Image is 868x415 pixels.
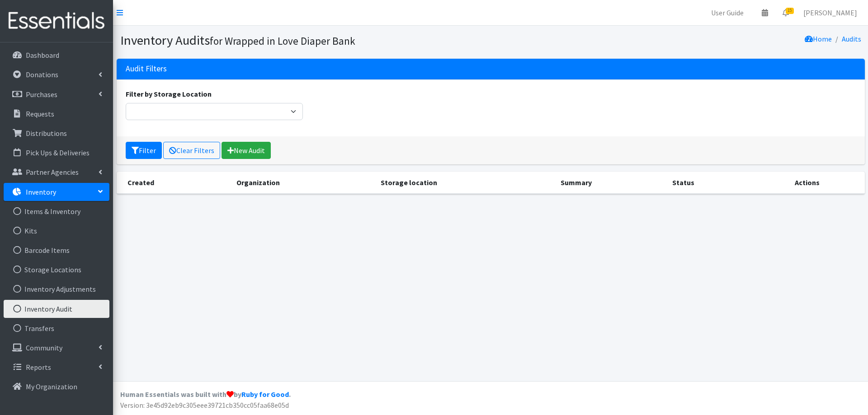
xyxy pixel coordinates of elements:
[210,34,355,47] small: for Wrapped in Love Diaper Bank
[4,183,109,201] a: Inventory
[120,390,291,399] strong: Human Essentials was built with by .
[26,51,59,60] p: Dashboard
[4,358,109,376] a: Reports
[26,343,62,352] p: Community
[842,34,861,43] a: Audits
[4,319,109,337] a: Transfers
[4,241,109,259] a: Barcode Items
[805,34,832,43] a: Home
[163,142,220,159] a: Clear Filters
[555,172,667,194] th: Summary
[26,382,77,391] p: My Organization
[667,172,755,194] th: Status
[26,168,79,177] p: Partner Agencies
[241,390,289,399] a: Ruby for Good
[4,222,109,240] a: Kits
[4,202,109,220] a: Items & Inventory
[26,70,58,79] p: Donations
[126,142,162,159] button: Filter
[117,172,231,194] th: Created
[26,148,90,157] p: Pick Ups & Deliveries
[126,64,167,74] h3: Audit Filters
[375,172,555,194] th: Storage location
[26,363,51,372] p: Reports
[120,33,487,48] h1: Inventory Audits
[4,261,109,279] a: Storage Locations
[4,280,109,298] a: Inventory Adjustments
[4,65,109,84] a: Donations
[786,8,794,14] span: 15
[26,129,67,138] p: Distributions
[796,4,864,22] a: [PERSON_NAME]
[4,163,109,181] a: Partner Agencies
[4,85,109,103] a: Purchases
[4,300,109,318] a: Inventory Audit
[4,105,109,123] a: Requests
[26,90,57,99] p: Purchases
[4,124,109,142] a: Distributions
[26,187,56,196] p: Inventory
[4,6,109,36] img: HumanEssentials
[126,89,212,99] label: Filter by Storage Location
[775,4,796,22] a: 15
[222,142,271,159] a: New Audit
[4,339,109,357] a: Community
[26,109,54,118] p: Requests
[231,172,376,194] th: Organization
[4,378,109,396] a: My Organization
[4,46,109,64] a: Dashboard
[755,172,865,194] th: Actions
[704,4,751,22] a: User Guide
[4,144,109,162] a: Pick Ups & Deliveries
[120,401,289,410] span: Version: 3e45d92eb9c305eee39721cb350cc05faa68e05d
